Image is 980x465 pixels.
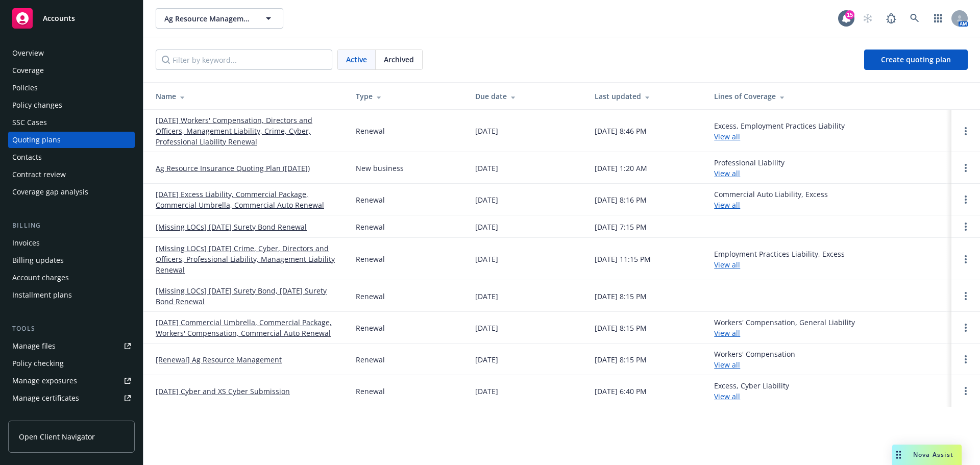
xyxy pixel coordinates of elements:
div: Employment Practices Liability, Excess [714,249,845,270]
div: SSC Cases [12,114,47,131]
div: Quoting plans [12,132,61,148]
a: Coverage [8,62,135,79]
a: Policy changes [8,97,135,113]
button: Nova Assist [892,445,962,465]
span: Open Client Navigator [19,431,95,442]
div: [DATE] 8:15 PM [595,354,647,365]
a: Billing updates [8,252,135,268]
span: Active [346,54,367,65]
div: [DATE] [475,194,498,205]
a: [Missing LOCs] [DATE] Crime, Cyber, Directors and Officers, Professional Liability, Management Li... [156,243,339,275]
div: Policies [12,80,38,96]
a: View all [714,168,740,178]
input: Filter by keyword... [156,50,332,70]
button: Ag Resource Management [156,8,283,29]
a: Open options [960,221,972,233]
span: Archived [384,54,414,65]
a: View all [714,132,740,141]
a: Quoting plans [8,132,135,148]
a: Open options [960,385,972,397]
span: Ag Resource Management [164,13,253,24]
div: Contacts [12,149,42,165]
div: Manage claims [12,407,64,424]
div: Coverage [12,62,44,79]
a: Account charges [8,270,135,286]
div: Type [356,91,459,102]
div: [DATE] [475,386,498,397]
a: Search [904,8,925,29]
a: View all [714,328,740,338]
div: [DATE] [475,222,498,232]
a: Start snowing [857,8,878,29]
a: Contacts [8,149,135,165]
div: [DATE] 8:15 PM [595,291,647,302]
a: Installment plans [8,287,135,303]
div: [DATE] 6:40 PM [595,386,647,397]
div: Last updated [595,91,698,102]
div: Manage files [12,338,56,354]
div: [DATE] [475,323,498,333]
a: Open options [960,253,972,265]
a: Policy checking [8,355,135,372]
div: Workers' Compensation [714,349,795,370]
div: Policy changes [12,97,62,113]
div: Installment plans [12,287,72,303]
div: Drag to move [892,445,905,465]
div: Billing updates [12,252,64,268]
div: Professional Liability [714,157,785,179]
div: Lines of Coverage [714,91,943,102]
div: Contract review [12,166,66,183]
div: Workers' Compensation, General Liability [714,317,855,338]
a: Coverage gap analysis [8,184,135,200]
div: Manage exposures [12,373,77,389]
a: Manage exposures [8,373,135,389]
div: [DATE] [475,163,498,174]
a: View all [714,260,740,270]
div: Renewal [356,323,385,333]
div: Due date [475,91,578,102]
div: Invoices [12,235,40,251]
div: Renewal [356,222,385,232]
div: [DATE] 11:15 PM [595,254,651,264]
div: Renewal [356,386,385,397]
a: [DATE] Commercial Umbrella, Commercial Package, Workers' Compensation, Commercial Auto Renewal [156,317,339,338]
div: [DATE] [475,291,498,302]
a: Policies [8,80,135,96]
a: Invoices [8,235,135,251]
div: Policy checking [12,355,64,372]
div: Renewal [356,354,385,365]
a: Open options [960,193,972,206]
a: Overview [8,45,135,61]
div: [DATE] [475,354,498,365]
div: Account charges [12,270,69,286]
a: Open options [960,322,972,334]
div: [DATE] [475,126,498,136]
a: Ag Resource Insurance Quoting Plan ([DATE]) [156,163,310,174]
a: View all [714,391,740,401]
div: Tools [8,324,135,334]
a: Open options [960,125,972,137]
div: New business [356,163,404,174]
span: Nova Assist [913,450,953,459]
div: 15 [845,10,854,19]
a: View all [714,200,740,210]
div: Name [156,91,339,102]
div: Overview [12,45,44,61]
a: Open options [960,162,972,174]
div: [DATE] 8:15 PM [595,323,647,333]
a: Create quoting plan [864,50,968,70]
div: [DATE] 1:20 AM [595,163,647,174]
div: Excess, Employment Practices Liability [714,120,845,142]
div: Renewal [356,126,385,136]
div: Billing [8,221,135,231]
div: Excess, Cyber Liability [714,380,789,402]
span: Create quoting plan [881,55,951,64]
a: [DATE] Excess Liability, Commercial Package, Commercial Umbrella, Commercial Auto Renewal [156,189,339,210]
a: Manage claims [8,407,135,424]
a: View all [714,360,740,370]
a: [DATE] Cyber and XS Cyber Submission [156,386,290,397]
div: [DATE] [475,254,498,264]
a: [DATE] Workers' Compensation, Directors and Officers, Management Liability, Crime, Cyber, Profess... [156,115,339,147]
div: Manage certificates [12,390,79,406]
